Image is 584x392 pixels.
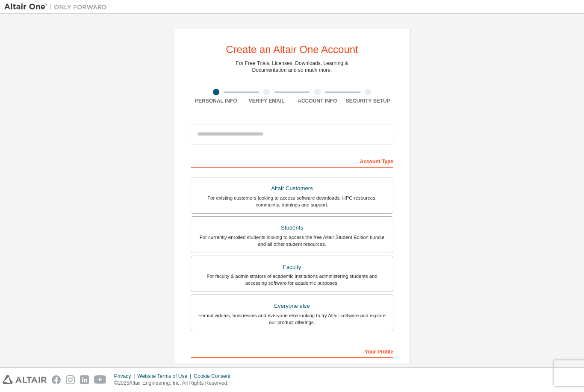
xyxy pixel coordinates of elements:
[196,183,388,195] div: Altair Customers
[94,375,106,384] img: youtube.svg
[226,44,358,55] div: Create an Altair One Account
[114,373,137,380] div: Privacy
[295,362,393,369] label: Last Name
[196,261,388,273] div: Faculty
[343,97,394,104] div: Security Setup
[196,300,388,312] div: Everyone else
[191,344,393,358] div: Your Profile
[242,97,292,104] div: Verify Email
[292,97,343,104] div: Account Info
[80,375,89,384] img: linkedin.svg
[3,375,47,384] img: altair_logo.svg
[191,362,289,369] label: First Name
[137,373,194,380] div: Website Terms of Use
[52,375,61,384] img: facebook.svg
[194,373,235,380] div: Cookie Consent
[191,154,393,168] div: Account Type
[236,60,348,74] div: For Free Trials, Licenses, Downloads, Learning & Documentation and so much more.
[4,3,111,11] img: Altair One
[191,97,242,104] div: Personal Info
[66,375,75,384] img: instagram.svg
[196,234,388,248] div: For currently enrolled students looking to access the free Altair Student Edition bundle and all ...
[196,312,388,326] div: For individuals, businesses and everyone else looking to try Altair software and explore our prod...
[114,380,236,387] p: © 2025 Altair Engineering, Inc. All Rights Reserved.
[196,222,388,234] div: Students
[196,195,388,208] div: For existing customers looking to access software downloads, HPC resources, community, trainings ...
[196,273,388,286] div: For faculty & administrators of academic institutions administering students and accessing softwa...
